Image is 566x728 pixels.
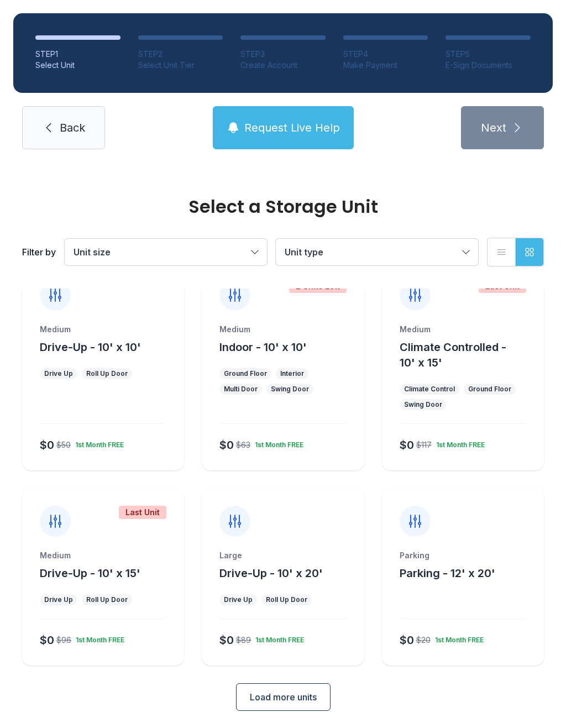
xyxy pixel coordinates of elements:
[224,595,253,604] div: Drive Up
[276,239,478,265] button: Unit type
[251,631,304,645] div: 1st Month FREE
[446,60,531,71] div: E-Sign Documents
[240,60,326,71] div: Create Account
[35,60,120,71] div: Select Unit
[219,567,323,580] span: Drive-Up - 10' x 20'
[343,49,428,60] div: STEP 4
[86,369,128,378] div: Roll Up Door
[219,565,323,581] button: Drive-Up - 10' x 20'
[343,60,428,71] div: Make Payment
[431,631,484,645] div: 1st Month FREE
[280,369,304,378] div: Interior
[40,339,141,355] button: Drive-Up - 10' x 10'
[250,436,303,449] div: 1st Month FREE
[285,247,323,258] span: Unit type
[22,245,56,259] div: Filter by
[44,595,73,604] div: Drive Up
[400,341,506,369] span: Climate Controlled - 10' x 15'
[400,324,526,335] div: Medium
[468,385,511,394] div: Ground Floor
[71,436,124,449] div: 1st Month FREE
[416,635,431,646] div: $20
[432,436,485,449] div: 1st Month FREE
[40,550,166,561] div: Medium
[400,567,495,580] span: Parking - 12' x 20'
[219,437,234,453] div: $0
[236,439,250,451] div: $63
[22,198,544,216] div: Select a Storage Unit
[56,635,71,646] div: $96
[250,690,317,704] span: Load more units
[40,437,54,453] div: $0
[404,400,442,409] div: Swing Door
[44,369,73,378] div: Drive Up
[74,247,111,258] span: Unit size
[71,631,124,645] div: 1st Month FREE
[236,635,251,646] div: $89
[416,439,432,451] div: $117
[224,385,258,394] div: Multi Door
[219,339,307,355] button: Indoor - 10' x 10'
[219,632,234,648] div: $0
[35,49,120,60] div: STEP 1
[40,567,140,580] span: Drive-Up - 10' x 15'
[400,339,539,370] button: Climate Controlled - 10' x 15'
[400,565,495,581] button: Parking - 12' x 20'
[138,49,223,60] div: STEP 2
[219,341,307,354] span: Indoor - 10' x 10'
[219,324,346,335] div: Medium
[224,369,267,378] div: Ground Floor
[404,385,455,394] div: Climate Control
[446,49,531,60] div: STEP 5
[219,550,346,561] div: Large
[40,565,140,581] button: Drive-Up - 10' x 15'
[240,49,326,60] div: STEP 3
[271,385,309,394] div: Swing Door
[40,341,141,354] span: Drive-Up - 10' x 10'
[40,632,54,648] div: $0
[481,120,506,135] span: Next
[65,239,267,265] button: Unit size
[119,506,166,519] div: Last Unit
[400,437,414,453] div: $0
[40,324,166,335] div: Medium
[56,439,71,451] div: $50
[60,120,85,135] span: Back
[266,595,307,604] div: Roll Up Door
[400,632,414,648] div: $0
[86,595,128,604] div: Roll Up Door
[400,550,526,561] div: Parking
[244,120,340,135] span: Request Live Help
[138,60,223,71] div: Select Unit Tier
